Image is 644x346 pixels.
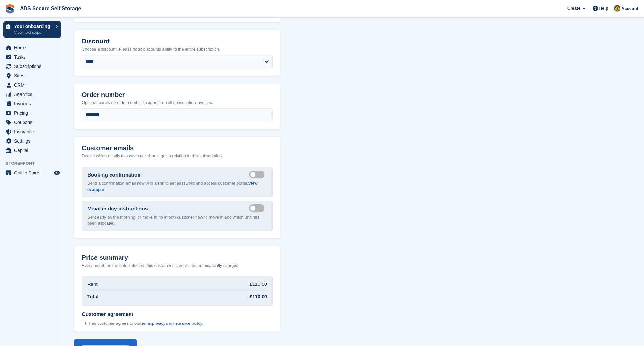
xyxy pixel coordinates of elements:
[82,145,273,152] h2: Customer emails
[14,24,53,29] p: Your onboarding
[87,180,267,193] p: Send a confirmation email now with a link to set password and access customer portal.
[87,181,258,192] a: View example
[250,293,267,301] div: £110.00
[53,169,61,177] a: Preview store
[14,99,53,108] span: Invoices
[17,3,83,14] a: ADS Secure Self Storage
[3,108,61,117] a: menu
[82,262,240,269] p: Every month on the date selected, this customer's card will be automatically charged.
[3,146,61,155] a: menu
[14,127,53,136] span: Insurance
[3,43,61,52] a: menu
[87,171,140,179] label: Booking confirmation
[82,322,86,325] input: Customer agreement This customer agrees to ourterms,privacyandinsurance policy.
[249,174,267,175] label: Send booking confirmation email
[14,80,53,89] span: CRM
[3,118,61,127] a: menu
[14,30,53,35] p: View next steps
[3,80,61,89] a: menu
[3,168,61,177] a: menu
[82,153,273,159] p: Decide which emails this customer should get in relation to this subscription.
[614,5,620,12] img: Andrew Sargent
[3,90,61,99] a: menu
[6,160,64,167] span: Storefront
[5,4,15,14] img: stora-icon-8386f47178a22dfd0bd8f6a31ec36ba5ce8667c1dd55bd0f319d3a0aa187defe.svg
[14,146,53,155] span: Capital
[3,52,61,61] a: menu
[249,208,267,209] label: Send move in day email
[567,5,580,12] span: Create
[14,168,53,177] span: Online Store
[14,108,53,117] span: Pricing
[3,127,61,136] a: menu
[88,321,203,326] span: This customer agrees to our , and .
[82,99,273,106] p: Optional purchase order number to appear on all subscription invoices.
[14,62,53,71] span: Subscriptions
[14,90,53,99] span: Analytics
[82,38,273,45] h2: Discount
[3,99,61,108] a: menu
[82,91,273,98] h2: Order number
[14,52,53,61] span: Tasks
[82,46,273,52] p: Choose a discount. Please note: discounts apply to the entire subscription.
[140,321,151,326] a: terms
[14,136,53,145] span: Settings
[621,5,638,12] span: Account
[87,214,267,227] p: Sent early on the morning, or move in, to inform customer how to move in and which unit has been ...
[152,321,165,326] a: privacy
[3,136,61,145] a: menu
[3,71,61,80] a: menu
[172,321,202,326] a: insurance policy
[14,43,53,52] span: Home
[87,293,99,301] div: Total
[3,62,61,71] a: menu
[14,71,53,80] span: Sites
[87,205,148,213] label: Move in day instructions
[82,254,273,261] h2: Price summary
[14,118,53,127] span: Coupons
[87,281,98,288] div: Rent
[599,5,608,12] span: Help
[82,311,203,318] span: Customer agreement
[3,21,61,38] a: Your onboarding View next steps
[250,281,267,288] div: £110.00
